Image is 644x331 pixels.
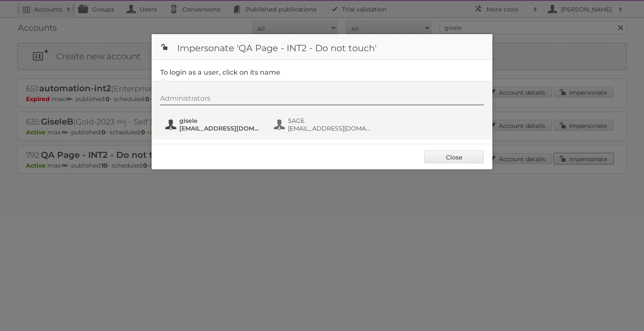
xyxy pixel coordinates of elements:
span: gisele [179,117,262,125]
h1: Impersonate 'QA Page - INT2 - Do not touch' [152,34,492,60]
span: SAGE [288,117,371,125]
div: Administrators [160,94,484,105]
span: [EMAIL_ADDRESS][DOMAIN_NAME] [179,125,262,132]
button: SAGE [EMAIL_ADDRESS][DOMAIN_NAME] [273,116,373,133]
span: [EMAIL_ADDRESS][DOMAIN_NAME] [288,125,371,132]
legend: To login as a user, click on its name [160,68,280,76]
a: Close [424,151,484,163]
button: gisele [EMAIL_ADDRESS][DOMAIN_NAME] [164,116,264,133]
